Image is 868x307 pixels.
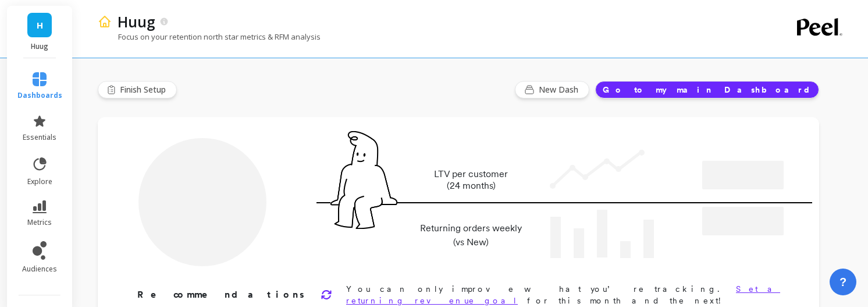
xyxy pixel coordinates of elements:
p: Huug [118,12,155,31]
p: Huug [19,42,61,51]
span: New Dash [539,84,582,96]
span: audiences [22,264,57,274]
span: essentials [23,133,56,142]
p: Focus on your retention north star metrics & RFM analysis [98,31,321,42]
img: pal seatted on line [330,131,397,229]
button: Finish Setup [98,81,177,98]
img: header icon [98,15,112,29]
p: You can only improve what you’re tracking. for this month and the next! [346,283,782,306]
button: Go to my main Dashboard [595,81,819,98]
p: Returning orders weekly (vs New) [417,221,525,249]
p: LTV per customer (24 months) [417,168,525,192]
span: ? [839,274,846,290]
span: explore [27,177,52,186]
p: Recommendations [137,288,307,302]
span: H [37,19,43,32]
span: Finish Setup [120,84,169,96]
button: ? [830,269,856,295]
span: metrics [27,218,52,227]
span: dashboards [17,91,62,100]
button: New Dash [515,81,589,98]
